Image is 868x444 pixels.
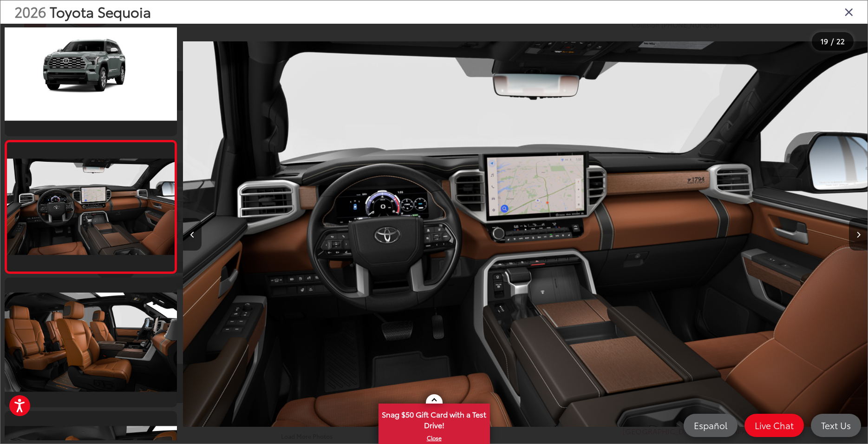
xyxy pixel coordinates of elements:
button: Previous image [183,218,202,251]
span: Español [689,419,732,431]
img: 2026 Toyota Sequoia 1794 Edition [3,22,179,121]
button: Next image [849,218,868,251]
span: 19 [821,36,828,46]
span: Toyota Sequoia [50,1,151,21]
span: Text Us [816,419,855,431]
span: 2026 [14,1,46,21]
span: Live Chat [750,419,798,431]
span: / [830,38,835,45]
span: Snag $50 Gift Card with a Test Drive! [379,404,489,433]
img: 2026 Toyota Sequoia 1794 Edition [3,293,179,392]
a: Text Us [811,414,861,437]
img: 2026 Toyota Sequoia 1794 Edition [183,34,868,434]
a: Live Chat [744,414,804,437]
div: 2026 Toyota Sequoia 1794 Edition 18 [183,34,868,434]
a: Español [684,414,737,437]
i: Close gallery [844,6,854,18]
span: 22 [836,36,845,46]
img: 2026 Toyota Sequoia 1794 Edition [5,159,176,255]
